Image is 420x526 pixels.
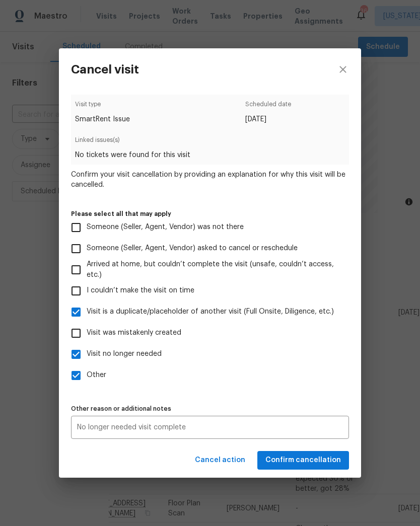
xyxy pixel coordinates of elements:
button: close [325,48,361,91]
button: Cancel action [191,451,249,470]
span: No tickets were found for this visit [75,150,344,160]
span: Scheduled date [245,99,291,114]
span: Visit type [75,99,130,114]
span: I couldn’t make the visit on time [87,285,194,296]
span: [DATE] [245,114,291,124]
label: Please select all that may apply [71,211,349,217]
span: SmartRent Issue [75,114,130,124]
span: Visit was mistakenly created [87,328,181,338]
span: Confirm cancellation [265,454,341,467]
span: Other [87,370,106,381]
span: Linked issues(s) [75,135,344,150]
span: Someone (Seller, Agent, Vendor) was not there [87,222,244,233]
label: Other reason or additional notes [71,406,349,412]
span: Visit no longer needed [87,349,162,359]
span: Someone (Seller, Agent, Vendor) asked to cancel or reschedule [87,243,298,254]
span: Confirm your visit cancellation by providing an explanation for why this visit will be cancelled. [71,170,349,190]
span: Arrived at home, but couldn’t complete the visit (unsafe, couldn’t access, etc.) [87,259,341,280]
span: Visit is a duplicate/placeholder of another visit (Full Onsite, Diligence, etc.) [87,307,334,317]
span: Cancel action [195,454,245,467]
h3: Cancel visit [71,62,139,77]
button: Confirm cancellation [257,451,349,470]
